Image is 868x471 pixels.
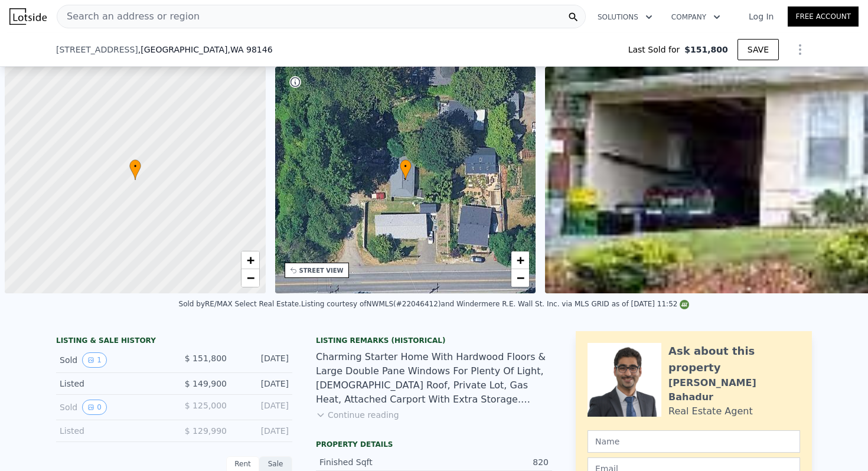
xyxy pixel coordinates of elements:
[57,9,200,24] span: Search an address or region
[517,253,524,267] span: +
[236,352,289,368] div: [DATE]
[301,300,690,308] div: Listing courtesy of NWMLS (#22046412) and Windermere R.E. Wall St. Inc. via MLS GRID as of [DATE]...
[735,11,788,22] a: Log In
[236,400,289,415] div: [DATE]
[242,269,259,287] a: Zoom out
[511,269,529,287] a: Zoom out
[668,376,800,404] div: [PERSON_NAME] Bahadur
[299,266,344,275] div: STREET VIEW
[588,6,662,28] button: Solutions
[316,350,552,407] div: Charming Starter Home With Hardwood Floors & Large Double Pane Windows For Plenty Of Light, [DEMO...
[236,378,289,390] div: [DATE]
[185,401,227,410] span: $ 125,000
[56,336,292,348] div: LISTING & SALE HISTORY
[434,456,549,468] div: 820
[788,38,812,61] button: Show Options
[319,456,434,468] div: Finished Sqft
[517,270,524,285] span: −
[9,8,47,25] img: Lotside
[400,161,412,172] span: •
[179,300,301,308] div: Sold by RE/MAX Select Real Estate .
[227,45,272,54] span: , WA 98146
[316,336,552,345] div: Listing Remarks (Historical)
[129,159,141,180] div: •
[680,300,689,309] img: NWMLS Logo
[668,343,800,376] div: Ask about this property
[662,6,730,28] button: Company
[588,430,800,453] input: Name
[129,161,141,172] span: •
[246,270,254,285] span: −
[60,400,165,415] div: Sold
[60,378,165,390] div: Listed
[788,6,859,27] a: Free Account
[236,425,289,437] div: [DATE]
[400,159,412,180] div: •
[668,404,753,418] div: Real Estate Agent
[82,352,107,368] button: View historical data
[60,425,165,437] div: Listed
[628,44,685,55] span: Last Sold for
[316,440,552,449] div: Property details
[246,253,254,267] span: +
[738,39,779,60] button: SAVE
[511,251,529,269] a: Zoom in
[185,426,227,436] span: $ 129,990
[185,354,227,363] span: $ 151,800
[185,379,227,388] span: $ 149,900
[60,352,165,368] div: Sold
[138,44,273,55] span: , [GEOGRAPHIC_DATA]
[316,409,399,421] button: Continue reading
[242,251,259,269] a: Zoom in
[684,44,728,55] span: $151,800
[82,400,107,415] button: View historical data
[56,44,138,55] span: [STREET_ADDRESS]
